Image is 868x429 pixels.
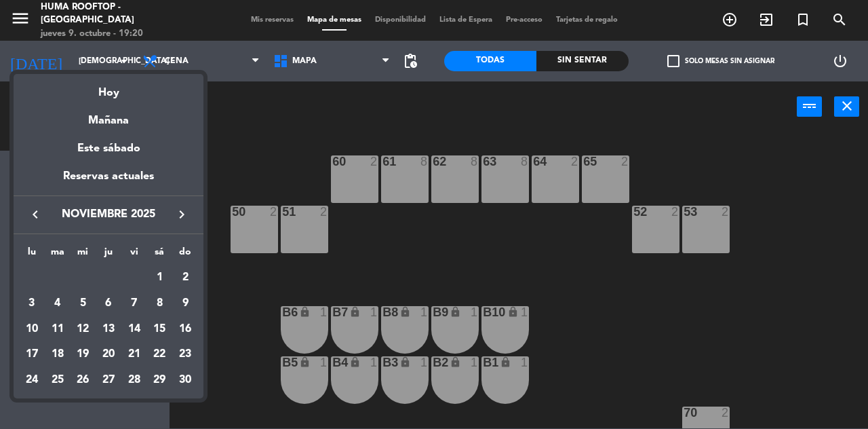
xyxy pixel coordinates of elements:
[20,318,43,341] div: 10
[46,369,69,392] div: 25
[19,265,147,291] td: NOV.
[46,343,69,366] div: 18
[46,292,69,315] div: 4
[172,316,198,342] td: 16 de noviembre de 2025
[46,318,69,341] div: 11
[121,244,147,265] th: viernes
[14,74,203,102] div: Hoy
[148,266,171,289] div: 1
[19,316,45,342] td: 10 de noviembre de 2025
[123,292,146,315] div: 7
[174,292,197,315] div: 9
[97,318,120,341] div: 13
[70,291,96,316] td: 5 de noviembre de 2025
[174,206,190,223] i: keyboard_arrow_right
[172,341,198,367] td: 23 de noviembre de 2025
[174,318,197,341] div: 16
[147,341,173,367] td: 22 de noviembre de 2025
[147,367,173,393] td: 29 de noviembre de 2025
[97,292,120,315] div: 6
[71,318,94,341] div: 12
[23,206,47,223] button: keyboard_arrow_left
[172,367,198,393] td: 30 de noviembre de 2025
[147,291,173,316] td: 8 de noviembre de 2025
[148,292,171,315] div: 8
[19,341,45,367] td: 17 de noviembre de 2025
[20,292,43,315] div: 3
[71,292,94,315] div: 5
[172,265,198,291] td: 2 de noviembre de 2025
[174,343,197,366] div: 23
[174,369,197,392] div: 30
[148,318,171,341] div: 15
[123,369,146,392] div: 28
[19,291,45,316] td: 3 de noviembre de 2025
[96,316,121,342] td: 13 de noviembre de 2025
[47,206,170,223] span: noviembre 2025
[172,291,198,316] td: 9 de noviembre de 2025
[123,343,146,366] div: 21
[147,265,173,291] td: 1 de noviembre de 2025
[121,316,147,342] td: 14 de noviembre de 2025
[147,244,173,265] th: sábado
[19,367,45,393] td: 24 de noviembre de 2025
[172,244,198,265] th: domingo
[70,316,96,342] td: 12 de noviembre de 2025
[71,343,94,366] div: 19
[97,369,120,392] div: 27
[97,343,120,366] div: 20
[96,244,121,265] th: jueves
[20,343,43,366] div: 17
[70,367,96,393] td: 26 de noviembre de 2025
[96,341,121,367] td: 20 de noviembre de 2025
[45,316,71,342] td: 11 de noviembre de 2025
[174,266,197,289] div: 2
[70,341,96,367] td: 19 de noviembre de 2025
[45,367,71,393] td: 25 de noviembre de 2025
[27,206,43,223] i: keyboard_arrow_left
[147,316,173,342] td: 15 de noviembre de 2025
[71,369,94,392] div: 26
[20,369,43,392] div: 24
[123,318,146,341] div: 14
[45,244,71,265] th: martes
[148,369,171,392] div: 29
[14,102,203,130] div: Mañana
[96,291,121,316] td: 6 de noviembre de 2025
[14,130,203,168] div: Este sábado
[70,244,96,265] th: miércoles
[121,291,147,316] td: 7 de noviembre de 2025
[170,206,194,223] button: keyboard_arrow_right
[148,343,171,366] div: 22
[121,367,147,393] td: 28 de noviembre de 2025
[96,367,121,393] td: 27 de noviembre de 2025
[19,244,45,265] th: lunes
[45,341,71,367] td: 18 de noviembre de 2025
[45,291,71,316] td: 4 de noviembre de 2025
[14,168,203,195] div: Reservas actuales
[121,341,147,367] td: 21 de noviembre de 2025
